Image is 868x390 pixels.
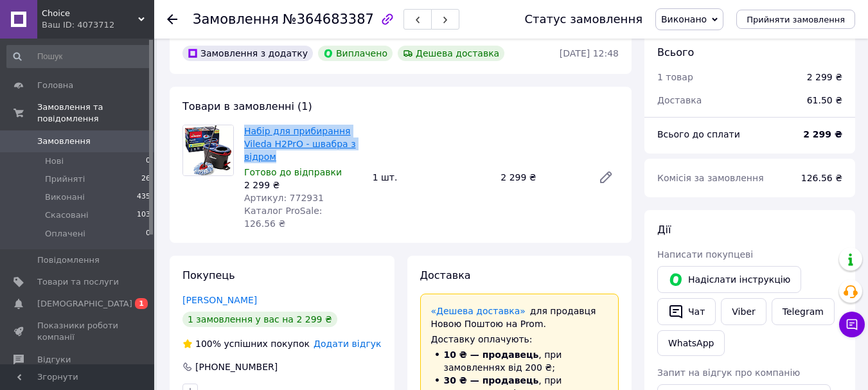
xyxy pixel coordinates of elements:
span: Доставка [657,95,702,105]
span: Товари в замовленні (1) [182,100,312,112]
span: Готово до відправки [244,167,342,177]
div: Доставку оплачують: [431,333,608,346]
span: Оплачені [45,228,85,240]
div: 61.50 ₴ [799,86,850,114]
span: Доставка [420,269,471,281]
span: Артикул: 772931 [244,193,324,203]
span: Додати відгук [314,339,381,349]
button: Надіслати інструкцію [657,266,801,293]
span: 0 [146,228,150,240]
span: Виконані [45,191,85,203]
div: [PHONE_NUMBER] [194,360,279,373]
span: Замовлення та повідомлення [37,102,154,125]
span: №364683387 [283,12,374,27]
a: WhatsApp [657,330,725,356]
span: 100% [195,339,221,349]
img: Набір для прибирання Vileda H2PrO - швабра з відром [183,125,233,175]
div: 2 299 ₴ [244,179,362,191]
span: Написати покупцеві [657,249,753,260]
div: Дешева доставка [398,46,504,61]
span: Покупець [182,269,235,281]
a: «Дешева доставка» [431,306,526,316]
span: Скасовані [45,209,89,221]
span: Нові [45,155,64,167]
div: 2 299 ₴ [495,168,588,186]
span: Комісія за замовлення [657,173,764,183]
span: 0 [146,155,150,167]
a: Viber [721,298,766,325]
div: Статус замовлення [524,13,642,26]
span: Всього до сплати [657,129,740,139]
a: Редагувати [593,164,619,190]
span: Всього [657,46,694,58]
span: 435 [137,191,150,203]
div: Ваш ID: 4073712 [42,19,154,31]
a: Telegram [772,298,835,325]
span: 1 [135,298,148,309]
span: Каталог ProSale: 126.56 ₴ [244,206,322,229]
li: , при замовленнях від 200 ₴; [431,348,608,374]
time: [DATE] 12:48 [560,48,619,58]
span: Товари та послуги [37,276,119,288]
div: успішних покупок [182,337,310,350]
span: 126.56 ₴ [801,173,842,183]
span: Відгуки [37,354,71,366]
a: Набір для прибирання Vileda H2PrO - швабра з відром [244,126,356,162]
span: Прийняті [45,173,85,185]
div: 1 замовлення у вас на 2 299 ₴ [182,312,337,327]
span: 103 [137,209,150,221]
span: 1 товар [657,72,693,82]
button: Чат з покупцем [839,312,865,337]
span: Замовлення [193,12,279,27]
span: Запит на відгук про компанію [657,368,800,378]
div: 2 299 ₴ [807,71,842,84]
span: Дії [657,224,671,236]
div: Повернутися назад [167,13,177,26]
span: Головна [37,80,73,91]
span: [DEMOGRAPHIC_DATA] [37,298,132,310]
button: Прийняти замовлення [736,10,855,29]
span: Показники роботи компанії [37,320,119,343]
div: Замовлення з додатку [182,46,313,61]
button: Чат [657,298,716,325]
span: 26 [141,173,150,185]
span: 10 ₴ — продавець [444,350,539,360]
div: Виплачено [318,46,393,61]
span: Виконано [661,14,707,24]
a: [PERSON_NAME] [182,295,257,305]
span: 30 ₴ — продавець [444,375,539,386]
div: для продавця Новою Поштою на Prom. [431,305,608,330]
span: Замовлення [37,136,91,147]
span: Прийняти замовлення [747,15,845,24]
input: Пошук [6,45,152,68]
div: 1 шт. [368,168,496,186]
span: Choice [42,8,138,19]
span: Повідомлення [37,254,100,266]
b: 2 299 ₴ [803,129,842,139]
